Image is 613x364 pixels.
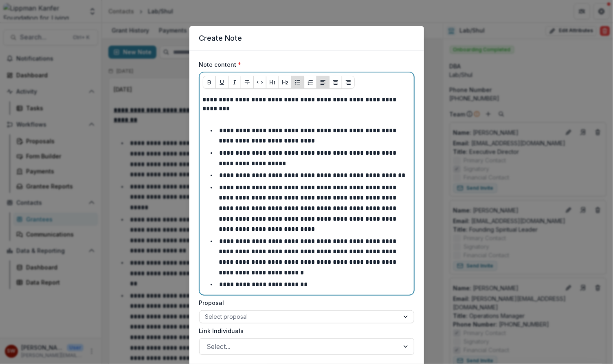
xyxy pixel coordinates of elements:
button: Code [253,76,266,89]
button: Ordered List [304,76,317,89]
header: Create Note [189,26,424,50]
label: Note content [199,60,409,69]
label: Proposal [199,298,409,307]
button: Bold [203,76,216,89]
button: Underline [215,76,229,89]
button: Italicize [228,76,241,89]
button: Align Center [329,76,342,89]
label: Link Individuals [199,327,409,335]
button: Align Left [316,76,330,89]
button: Heading 2 [279,76,292,89]
button: Strike [241,76,254,89]
button: Heading 1 [266,76,279,89]
button: Bullet List [291,76,304,89]
button: Align Right [342,76,355,89]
